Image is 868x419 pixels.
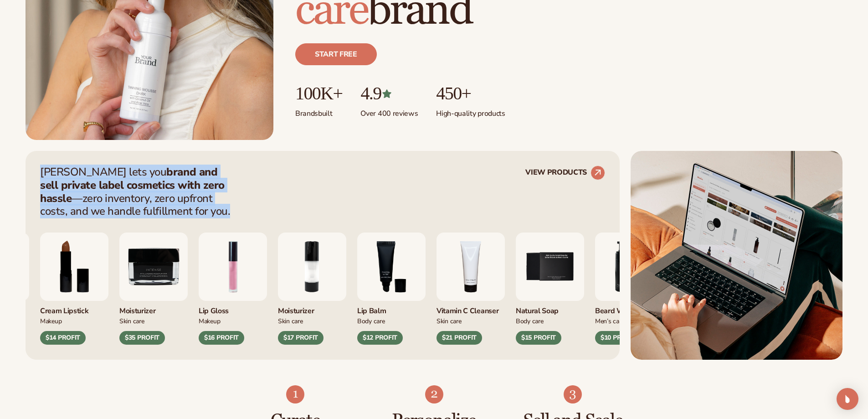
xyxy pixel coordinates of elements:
[278,233,346,301] img: Moisturizing lotion.
[295,83,342,103] p: 100K+
[436,83,505,103] p: 450+
[199,316,267,326] div: Makeup
[119,301,188,316] div: Moisturizer
[278,331,324,345] div: $17 PROFIT
[40,233,108,301] img: Luxury cream lipstick.
[516,316,584,326] div: Body Care
[595,331,641,345] div: $10 PROFIT
[525,166,605,180] a: VIEW PRODUCTS
[357,331,403,345] div: $12 PROFIT
[357,301,426,316] div: Lip Balm
[199,233,267,301] img: Pink lip gloss.
[40,233,108,345] div: 8 / 9
[199,301,267,316] div: Lip Gloss
[437,233,505,345] div: 4 / 9
[437,301,505,316] div: Vitamin C Cleanser
[357,233,426,301] img: Smoothing lip balm.
[564,385,582,403] img: Shopify Image 6
[516,301,584,316] div: Natural Soap
[119,233,188,301] img: Moisturizer.
[119,233,188,345] div: 9 / 9
[119,316,188,326] div: Skin Care
[425,385,443,403] img: Shopify Image 5
[595,233,663,345] div: 6 / 9
[286,385,304,403] img: Shopify Image 4
[437,331,482,345] div: $21 PROFIT
[119,331,165,345] div: $35 PROFIT
[40,165,225,206] strong: brand and sell private label cosmetics with zero hassle
[278,233,346,345] div: 2 / 9
[199,233,267,345] div: 1 / 9
[357,316,426,326] div: Body Care
[295,103,342,119] p: Brands built
[199,331,244,345] div: $16 PROFIT
[278,301,346,316] div: Moisturizer
[436,103,505,119] p: High-quality products
[631,151,842,360] img: Shopify Image 2
[837,388,858,410] div: Open Intercom Messenger
[40,331,86,345] div: $14 PROFIT
[357,233,426,345] div: 3 / 9
[595,316,663,326] div: Men’s Care
[516,233,584,345] div: 5 / 9
[437,316,505,326] div: Skin Care
[360,83,418,103] p: 4.9
[516,331,561,345] div: $15 PROFIT
[360,103,418,119] p: Over 400 reviews
[40,316,108,326] div: Makeup
[516,233,584,301] img: Nature bar of soap.
[295,43,377,65] a: Start free
[40,166,236,218] p: [PERSON_NAME] lets you —zero inventory, zero upfront costs, and we handle fulfillment for you.
[595,233,663,301] img: Foaming beard wash.
[278,316,346,326] div: Skin Care
[40,301,108,316] div: Cream Lipstick
[595,301,663,316] div: Beard Wash
[437,233,505,301] img: Vitamin c cleanser.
